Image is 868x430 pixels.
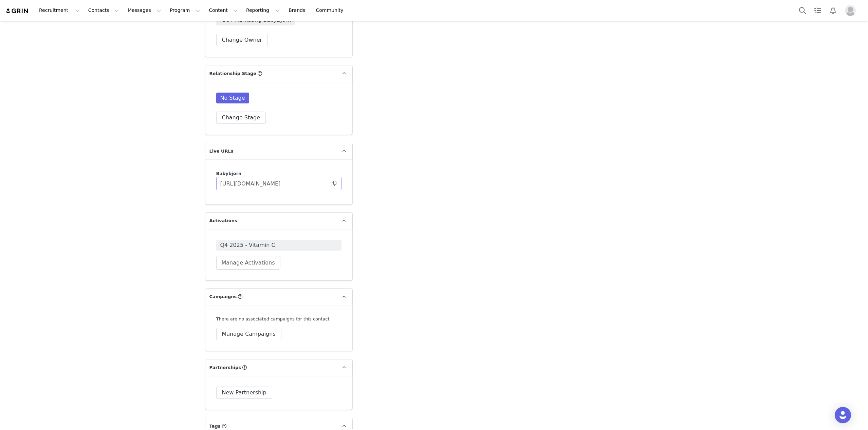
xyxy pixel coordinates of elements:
[242,3,284,18] button: Reporting
[124,3,165,18] button: Messages
[216,171,242,176] span: Babybjorn
[216,256,280,270] button: Manage Activations
[220,241,337,249] span: Q4 2025 - Vitamin C
[209,423,221,430] span: Tags
[166,3,204,18] button: Program
[216,34,268,46] button: Change Owner
[205,3,242,18] button: Content
[35,3,84,18] button: Recruitment
[216,316,341,322] div: There are no associated campaigns for this contact
[312,3,351,18] a: Community
[209,70,257,77] span: Relationship Stage
[209,148,234,155] span: Live URLs
[209,364,241,371] span: Partnerships
[216,93,249,103] span: No Stage
[845,5,856,16] img: placeholder-profile.jpg
[216,328,281,340] button: Manage Campaigns
[84,3,123,18] button: Contacts
[826,3,841,18] button: Notifications
[810,3,825,18] a: Tasks
[841,5,863,16] button: Profile
[795,3,810,18] button: Search
[209,217,237,224] span: Activations
[216,387,272,399] button: New Partnership
[835,407,851,423] div: Open Intercom Messenger
[5,8,29,14] img: grin logo
[284,3,311,18] a: Brands
[5,5,279,13] body: Rich Text Area. Press ALT-0 for help.
[216,112,266,124] button: Change Stage
[209,293,237,300] span: Campaigns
